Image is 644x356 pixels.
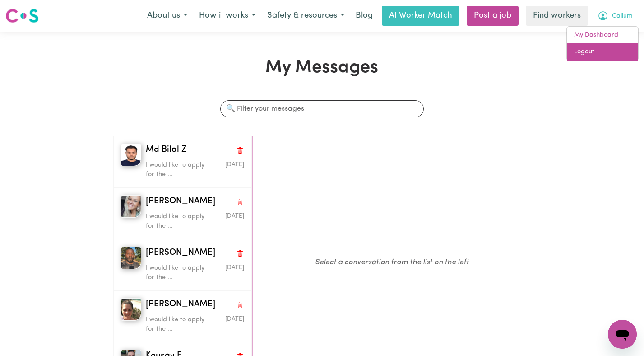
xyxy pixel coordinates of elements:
a: My Dashboard [567,27,638,44]
button: Julia B[PERSON_NAME]Delete conversationI would like to apply for the ...Message sent on September... [113,187,252,239]
span: Message sent on September 5, 2025 [225,162,244,168]
button: My Account [592,6,639,25]
button: Delete conversation [236,247,244,259]
a: Post a job [467,6,519,26]
span: [PERSON_NAME] [146,298,215,311]
img: Joseph W [121,247,142,269]
p: I would like to apply for the ... [146,263,211,283]
button: About us [141,6,193,25]
button: Delete conversation [236,144,244,156]
button: Delete conversation [236,299,244,310]
img: Anna S [121,298,142,321]
button: Md Bilal ZMd Bilal ZDelete conversationI would like to apply for the ...Message sent on September... [113,136,252,187]
img: Md Bilal Z [121,144,142,166]
div: My Account [566,26,639,61]
p: I would like to apply for the ... [146,315,211,334]
input: 🔍 Filter your messages [220,100,424,117]
span: [PERSON_NAME] [146,247,215,260]
button: How it works [193,6,261,25]
span: Message sent on December 6, 2024 [225,265,244,271]
iframe: Button to launch messaging window [608,320,637,349]
img: Careseekers logo [5,8,39,24]
a: Find workers [526,6,588,26]
button: Safety & resources [261,6,350,25]
span: Callum [612,11,633,21]
button: Joseph W[PERSON_NAME]Delete conversationI would like to apply for the ...Message sent on December... [113,239,252,290]
a: Logout [567,43,638,61]
a: Blog [350,6,378,26]
button: Anna S[PERSON_NAME]Delete conversationI would like to apply for the ...Message sent on December 4... [113,290,252,342]
p: I would like to apply for the ... [146,212,211,231]
span: Message sent on September 5, 2025 [225,213,244,219]
span: [PERSON_NAME] [146,195,215,208]
em: Select a conversation from the list on the left [315,258,469,266]
button: Delete conversation [236,196,244,207]
a: AI Worker Match [382,6,459,26]
span: Message sent on December 4, 2024 [225,316,244,322]
a: Careseekers logo [5,5,39,26]
p: I would like to apply for the ... [146,160,211,180]
h1: My Messages [113,57,531,79]
img: Julia B [121,195,142,218]
span: Md Bilal Z [146,144,186,157]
